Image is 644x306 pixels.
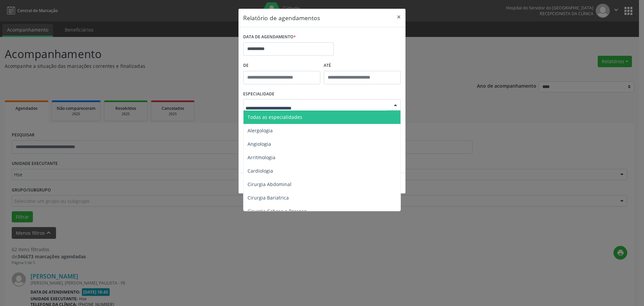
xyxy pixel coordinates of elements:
[248,168,273,174] span: Cardiologia
[243,89,274,99] label: ESPECIALIDADE
[248,141,271,147] span: Angiologia
[243,32,296,42] label: DATA DE AGENDAMENTO
[248,181,291,187] span: Cirurgia Abdominal
[248,194,289,201] span: Cirurgia Bariatrica
[392,9,406,25] button: Close
[243,13,320,22] h5: Relatório de agendamentos
[248,114,302,120] span: Todas as especialidades
[243,60,320,71] label: De
[248,154,275,161] span: Arritmologia
[248,208,307,214] span: Cirurgia Cabeça e Pescoço
[248,127,273,134] span: Alergologia
[324,60,401,71] label: ATÉ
